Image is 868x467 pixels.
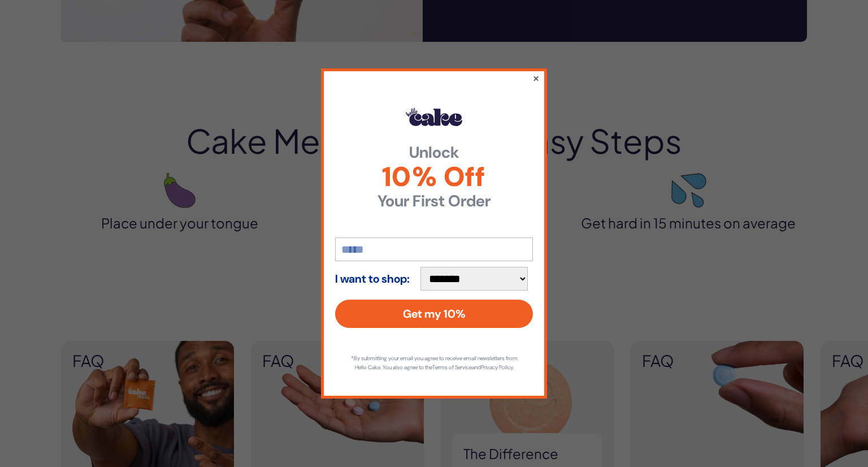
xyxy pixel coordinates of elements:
[532,71,540,85] button: ×
[346,354,522,372] p: *By submitting your email you agree to receive email newsletters from Hello Cake. You also agree ...
[335,300,533,328] button: Get my 10%
[481,364,513,371] a: Privacy Policy
[406,108,462,126] img: Hello Cake
[335,145,533,161] strong: Unlock
[432,364,472,371] a: Terms of Service
[335,163,533,191] span: 10% Off
[335,193,533,209] strong: Your First Order
[335,273,410,285] strong: I want to shop:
